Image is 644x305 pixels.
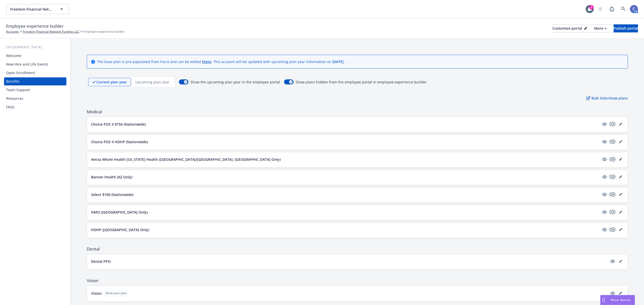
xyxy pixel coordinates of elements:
a: Open Enrollment [4,69,66,77]
a: FAQs [4,103,66,111]
p: Choice POS II $750 (Nationwide) [91,122,146,127]
div: Welcome [6,52,21,60]
a: visible [601,174,608,180]
span: Employee experience builder [6,23,64,29]
button: Banner Health (AZ Only) [91,174,599,180]
div: [GEOGRAPHIC_DATA] [4,45,66,50]
a: Accounts [6,29,19,34]
a: editPencil [618,209,624,215]
a: editPencil [618,174,624,180]
a: editPencil [618,191,624,197]
a: visible [610,258,616,264]
button: Select $100 (Nationwide) [91,192,599,197]
a: copyPlus [610,174,616,180]
button: VisionMulti-year plan [91,290,608,296]
span: Multi-year plan [106,291,127,295]
a: editPencil [618,139,624,145]
p: Aetna Whole Health [US_STATE] Health ([GEOGRAPHIC_DATA]/[GEOGRAPHIC_DATA], [GEOGRAPHIC_DATA] Only) [91,157,280,162]
a: Welcome [4,52,66,60]
span: Freedom Financial Network Funding, LLC [10,7,54,12]
span: Vision [87,278,628,284]
span: Show plans hidden from the employee portal in employee experience builder [296,79,427,85]
button: Publish portal [614,24,638,32]
p: HMO ([GEOGRAPHIC_DATA] Only) [91,210,148,215]
a: visible [601,156,608,162]
a: editPencil [618,258,624,264]
a: Benefits [4,77,66,85]
a: Team Support [4,86,66,94]
a: there [202,59,211,64]
div: Drag to move [600,295,607,305]
a: Start snowing [595,4,605,14]
p: Vision [91,291,102,296]
a: Freedom Financial Network Funding, LLC [23,29,79,34]
span: [DATE] . [332,59,345,64]
div: Open Enrollment [6,69,35,77]
a: Report a Bug [607,4,617,14]
span: . This account will be updated with upcoming plan year information on [211,59,332,64]
a: visible [601,227,608,233]
span: Medical [87,109,628,115]
button: Freedom Financial Network Funding, LLC [6,4,69,14]
p: HDHP ([GEOGRAPHIC_DATA] Only) [91,227,149,232]
span: Dental [87,246,628,252]
p: Banner Health (AZ Only) [91,174,132,180]
div: Resources [6,94,23,103]
a: editPencil [618,290,624,296]
p: Current plan year [96,79,127,85]
a: copyPlus [610,139,616,145]
div: Benefits [6,77,20,85]
button: Dental PPO [91,259,608,264]
p: Dental PPO [91,259,111,264]
div: Customize portal [552,25,587,32]
a: copyPlus [610,121,616,127]
button: Aetna Whole Health [US_STATE] Health ([GEOGRAPHIC_DATA]/[GEOGRAPHIC_DATA], [GEOGRAPHIC_DATA] Only) [91,157,599,162]
div: New Hire and Life Events [6,60,48,68]
div: More [594,25,607,32]
button: Nova Assist [600,295,635,305]
div: 3 [589,5,594,10]
a: copyPlus [610,209,616,215]
a: editPencil [618,121,624,127]
a: visible [601,139,608,145]
span: Nova Assist [611,298,631,302]
a: visible [610,290,616,296]
span: Show the upcoming plan year in the employee portal [190,79,280,85]
a: New Hire and Life Events [4,60,66,68]
p: Select $100 (Nationwide) [91,192,133,197]
button: HMO ([GEOGRAPHIC_DATA] Only) [91,210,599,215]
span: Employee experience builder [84,29,124,34]
a: visible [601,191,608,197]
span: The base plan is pre-populated from Force and can be edited [97,59,202,64]
a: copyPlus [610,227,616,233]
div: Team Support [6,86,30,94]
a: visible [601,209,608,215]
div: Publish portal [614,25,638,32]
a: copyPlus [610,191,616,197]
a: Resources [4,94,66,103]
a: editPencil [618,227,624,233]
img: photo [630,5,638,13]
button: Choice POS II $750 (Nationwide) [91,122,599,127]
a: copyPlus [610,156,616,162]
button: Customize portal [552,24,587,32]
a: Search [618,4,628,14]
a: editPencil [618,156,624,162]
div: FAQs [6,103,15,111]
p: Upcoming plan year [135,79,169,85]
button: More [588,24,613,32]
button: HDHP ([GEOGRAPHIC_DATA] Only) [91,227,599,232]
p: Choice POS II HDHP (Nationwide) [91,139,148,144]
p: Bulk hide/show plans [586,95,628,101]
a: visible [601,121,608,127]
button: Choice POS II HDHP (Nationwide) [91,139,599,144]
